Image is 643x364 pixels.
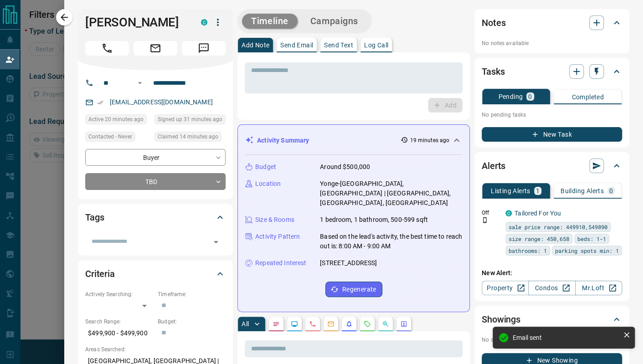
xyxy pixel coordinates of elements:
p: No pending tasks [482,108,622,122]
div: Showings [482,308,622,330]
span: Contacted - Never [88,132,132,141]
p: No showings booked [482,336,622,344]
div: Tue Aug 12 2025 [154,132,226,144]
p: [STREET_ADDRESS] [320,258,377,268]
p: Listing Alerts [491,188,530,194]
span: Claimed 14 minutes ago [158,132,218,141]
div: Tasks [482,61,622,82]
a: [EMAIL_ADDRESS][DOMAIN_NAME] [110,98,213,106]
p: Send Email [280,42,313,48]
p: Budget [255,162,276,172]
div: Tags [85,206,226,228]
h2: Alerts [482,159,505,173]
a: Condos [528,281,575,295]
p: Building Alerts [561,188,604,194]
span: Message [182,41,226,56]
h2: Notes [482,15,505,30]
svg: Agent Actions [400,320,407,328]
a: Tailored For You [514,210,561,217]
span: sale price range: 449910,549890 [509,222,607,231]
h1: [PERSON_NAME] [85,15,187,30]
div: Buyer [85,149,226,166]
svg: Email Verified [97,99,103,106]
p: Send Text [324,42,353,48]
button: Regenerate [325,282,382,297]
p: Search Range: [85,318,153,326]
button: New Task [482,127,622,142]
h2: Criteria [85,267,115,281]
p: New Alert: [482,268,622,278]
span: bathrooms: 1 [509,246,547,255]
div: Alerts [482,155,622,177]
div: condos.ca [505,210,512,216]
p: All [242,321,249,327]
div: Tue Aug 12 2025 [154,114,226,127]
p: Location [255,179,281,189]
div: Criteria [85,263,226,285]
button: Open [210,236,222,248]
h2: Tags [85,210,104,225]
p: Actively Searching: [85,290,153,298]
svg: Push Notification Only [482,217,488,223]
p: 1 bedroom, 1 bathroom, 500-599 sqft [320,215,428,225]
span: beds: 1-1 [577,234,606,243]
div: Email sent [513,334,619,341]
div: Notes [482,12,622,34]
p: Repeated Interest [255,258,306,268]
div: Activity Summary19 minutes ago [245,132,462,149]
svg: Emails [327,320,334,328]
p: No notes available [482,39,622,47]
span: Active 20 minutes ago [88,115,144,124]
p: 1 [536,188,540,194]
p: Pending [498,93,523,100]
svg: Notes [273,320,280,328]
p: Activity Summary [257,136,309,145]
div: Tue Aug 12 2025 [85,114,150,127]
button: Campaigns [301,14,367,29]
a: Property [482,281,529,295]
svg: Lead Browsing Activity [291,320,298,328]
svg: Opportunities [382,320,389,328]
p: Timeframe: [158,290,226,298]
p: Log Call [364,42,388,48]
p: $499,900 - $499,900 [85,326,153,341]
span: Email [134,41,177,56]
span: Call [85,41,129,56]
button: Timeline [242,14,298,29]
p: Add Note [242,42,269,48]
div: TBD [85,173,226,190]
h2: Showings [482,312,520,327]
p: 19 minutes ago [410,136,449,144]
p: 0 [528,93,532,100]
p: Completed [571,94,604,100]
p: Based on the lead's activity, the best time to reach out is: 8:00 AM - 9:00 AM [320,232,462,251]
p: Around $500,000 [320,162,370,172]
svg: Listing Alerts [345,320,353,328]
p: Areas Searched: [85,345,226,354]
p: Activity Pattern [255,232,300,241]
a: Mr.Loft [575,281,622,295]
span: size range: 450,658 [509,234,569,243]
button: Open [134,77,145,88]
h2: Tasks [482,64,504,79]
span: Signed up 31 minutes ago [158,115,222,124]
svg: Requests [364,320,371,328]
p: Size & Rooms [255,215,294,225]
div: condos.ca [201,19,207,26]
p: Budget: [158,318,226,326]
span: parking spots min: 1 [555,246,619,255]
p: 0 [609,188,613,194]
svg: Calls [309,320,316,328]
p: Off [482,209,500,217]
p: Yonge-[GEOGRAPHIC_DATA], [GEOGRAPHIC_DATA] | [GEOGRAPHIC_DATA], [GEOGRAPHIC_DATA], [GEOGRAPHIC_DATA] [320,179,462,208]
